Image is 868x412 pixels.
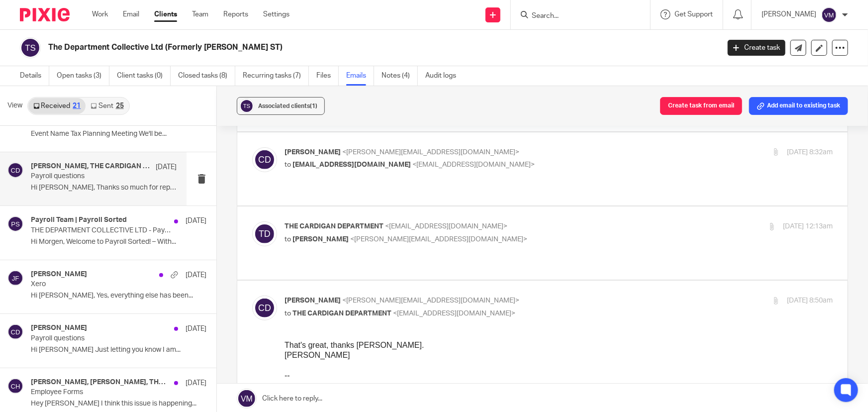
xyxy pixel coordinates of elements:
[117,66,171,86] a: Client tasks (0)
[7,378,23,394] img: svg%3E
[783,221,833,232] p: [DATE] 12:13am
[675,11,713,18] span: Get Support
[31,172,148,181] p: Payroll questions
[31,184,177,192] p: Hi [PERSON_NAME], Thanks so much for replying and...
[123,9,139,19] a: Email
[285,223,384,230] span: THE CARDIGAN DEPARTMENT
[292,310,391,317] span: THE CARDIGAN DEPARTMENT
[385,223,507,230] span: <[EMAIL_ADDRESS][DOMAIN_NAME]>
[20,8,70,21] img: Pixie
[86,98,128,114] a: Sent25
[31,130,206,138] p: Event Name Tax Planning Meeting We'll be...
[31,216,127,224] h4: Payroll Team | Payroll Sorted
[316,66,339,86] a: Files
[92,9,108,19] a: Work
[285,161,291,168] span: to
[31,238,206,246] p: Hi Morgen, Welcome to Payroll Sorted! – With...
[660,97,742,115] button: Create task from email
[787,296,833,306] p: [DATE] 8:50am
[186,216,206,226] p: [DATE]
[342,297,519,304] span: <[PERSON_NAME][EMAIL_ADDRESS][DOMAIN_NAME]>
[787,147,833,158] p: [DATE] 8:32am
[7,162,23,178] img: svg%3E
[237,97,325,115] button: Associated clients(1)
[393,310,515,317] span: <[EMAIL_ADDRESS][DOMAIN_NAME]>
[186,378,206,388] p: [DATE]
[156,162,177,172] p: [DATE]
[425,66,464,86] a: Audit logs
[91,279,143,300] img: image
[243,66,309,86] a: Recurring tasks (7)
[31,324,87,332] h4: [PERSON_NAME]
[31,162,151,171] h4: [PERSON_NAME], THE CARDIGAN DEPARTMENT, Microsoft Outlook
[31,292,206,300] p: Hi [PERSON_NAME], Yes, everything else has been...
[31,280,172,289] p: Xero
[285,297,341,304] span: [PERSON_NAME]
[285,236,291,243] span: to
[7,270,23,286] img: svg%3E
[31,226,172,235] p: THE DEPARTMENT COLLECTIVE LTD - Payroll Information - Tax Month 3 To 5 | THE6048
[762,9,816,19] p: [PERSON_NAME]
[7,101,22,111] span: View
[346,66,374,86] a: Emails
[31,346,206,354] p: Hi [PERSON_NAME] Just letting you know I am...
[258,103,317,109] span: Associated clients
[57,66,109,86] a: Open tasks (3)
[342,149,519,156] span: <[PERSON_NAME][EMAIL_ADDRESS][DOMAIN_NAME]>
[31,270,87,279] h4: [PERSON_NAME]
[154,9,177,19] a: Clients
[821,7,837,23] img: svg%3E
[223,9,248,19] a: Reports
[531,12,620,21] input: Search
[252,221,277,246] img: svg%3E
[382,66,418,86] a: Notes (4)
[252,296,277,320] img: svg%3E
[48,42,580,53] h2: The Department Collective Ltd (Formerly [PERSON_NAME] ST)
[239,99,254,113] img: svg%3E
[186,324,206,334] p: [DATE]
[31,388,172,397] p: Employee Forms
[292,236,349,243] span: [PERSON_NAME]
[28,98,86,114] a: Received21
[350,236,527,243] span: <[PERSON_NAME][EMAIL_ADDRESS][DOMAIN_NAME]>
[412,161,535,168] span: <[EMAIL_ADDRESS][DOMAIN_NAME]>
[192,9,208,19] a: Team
[285,149,341,156] span: [PERSON_NAME]
[749,97,848,115] button: Add email to existing task
[31,400,206,408] p: Hey [PERSON_NAME] I think this issue is happening...
[7,324,23,340] img: svg%3E
[31,334,172,343] p: Payroll questions
[285,310,291,317] span: to
[20,37,41,58] img: svg%3E
[292,161,411,168] span: [EMAIL_ADDRESS][DOMAIN_NAME]
[20,66,49,86] a: Details
[252,147,277,172] img: svg%3E
[728,40,785,56] a: Create task
[31,378,169,387] h4: [PERSON_NAME], [PERSON_NAME], THE CARDIGAN DEPARTMENT, [PERSON_NAME]
[73,103,81,109] div: 21
[178,66,235,86] a: Closed tasks (8)
[263,9,289,19] a: Settings
[7,216,23,232] img: svg%3E
[116,103,124,109] div: 25
[310,103,317,109] span: (1)
[186,270,206,280] p: [DATE]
